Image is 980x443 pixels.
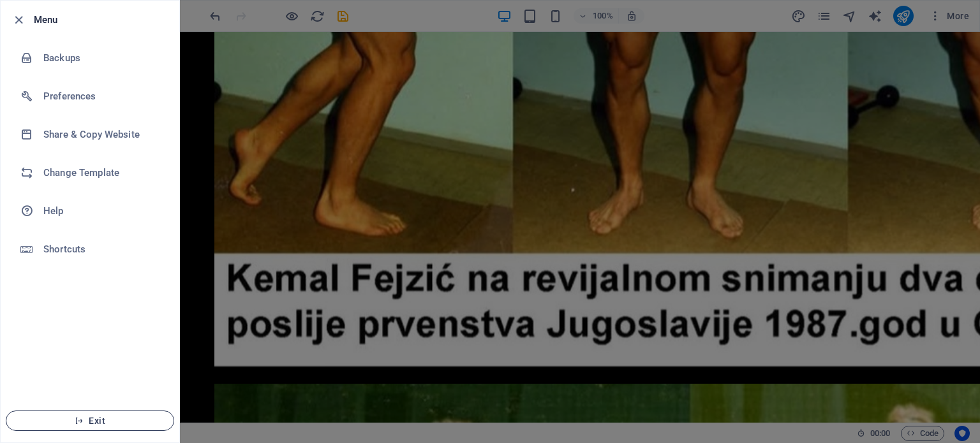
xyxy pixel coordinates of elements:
[43,50,161,66] h6: Backups
[43,203,161,219] h6: Help
[43,165,161,180] h6: Change Template
[17,416,163,426] span: Exit
[43,127,161,142] h6: Share & Copy Website
[43,89,161,104] h6: Preferences
[34,12,169,27] h6: Menu
[43,242,161,257] h6: Shortcuts
[6,410,174,431] button: Exit
[1,192,179,230] a: Help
